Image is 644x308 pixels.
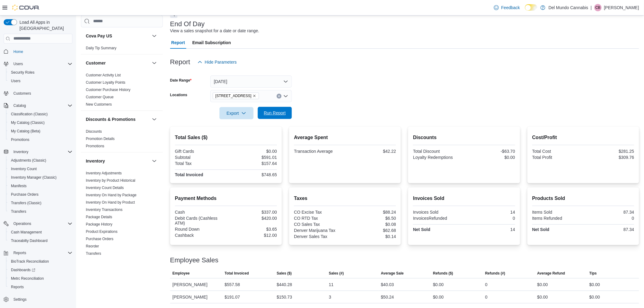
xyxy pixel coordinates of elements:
[584,227,634,232] div: 87.34
[86,73,121,77] a: Customer Activity List
[537,281,548,288] div: $0.00
[532,155,582,160] div: Total Profit
[532,216,582,221] div: Items Refunded
[6,173,75,182] button: Inventory Manager (Classic)
[213,93,259,99] span: 2394 S Broadway
[9,229,44,236] a: Cash Management
[170,78,192,83] label: Date Range
[86,129,102,134] span: Discounts
[86,207,123,212] span: Inventory Transactions
[9,258,51,265] a: BioTrack Reconciliation
[170,28,259,34] div: View a sales snapshot for a date or date range.
[413,149,463,154] div: Total Discount
[11,249,72,257] span: Reports
[86,244,99,249] span: Reorder
[13,250,26,255] span: Reports
[329,293,331,301] div: 3
[11,259,49,264] span: BioTrack Reconciliation
[277,94,282,99] button: Clear input
[170,257,219,264] h3: Employee Sales
[6,165,75,173] button: Inventory Count
[9,165,39,173] a: Inventory Count
[205,59,237,65] span: Hide Parameters
[9,128,43,135] a: My Catalog (Beta)
[9,69,37,76] a: Security Roles
[6,283,75,291] button: Reports
[346,234,396,239] div: $0.14
[81,128,163,152] div: Discounts & Promotions
[86,208,123,212] a: Inventory Transactions
[175,227,225,232] div: Round Down
[13,61,23,66] span: Users
[6,118,75,127] button: My Catalog (Classic)
[86,116,135,122] h3: Discounts & Promotions
[170,93,187,97] label: Locations
[81,170,163,260] div: Inventory
[86,116,149,122] button: Discounts & Promotions
[175,134,277,141] h2: Total Sales ($)
[294,216,344,221] div: CO RTD Tax
[1,60,75,68] button: Users
[86,102,112,107] a: New Customers
[175,172,203,177] strong: Total Invoiced
[86,178,135,183] span: Inventory by Product Historical
[277,293,292,301] div: $150.73
[227,227,277,232] div: $3.65
[604,4,639,11] p: [PERSON_NAME]
[9,275,72,282] span: Metrc Reconciliation
[1,148,75,156] button: Inventory
[225,281,240,288] div: $557.58
[11,48,72,55] span: Home
[9,237,50,244] a: Traceabilty Dashboard
[413,227,430,232] strong: Net Sold
[170,58,190,66] h3: Report
[11,90,33,97] a: Customers
[86,200,135,205] span: Inventory On Hand by Product
[225,271,249,276] span: Total Invoiced
[283,94,288,99] button: Open list of options
[11,112,48,117] span: Classification (Classic)
[6,182,75,190] button: Manifests
[86,60,106,66] h3: Customer
[86,185,124,190] span: Inventory Count Details
[433,293,444,301] div: $0.00
[532,149,582,154] div: Total Cost
[11,220,34,227] button: Operations
[591,4,592,11] p: |
[6,110,75,118] button: Classification (Classic)
[9,182,29,190] a: Manifests
[86,193,137,198] span: Inventory On Hand by Package
[86,80,125,85] a: Customer Loyalty Points
[173,271,190,276] span: Employee
[9,157,72,164] span: Adjustments (Classic)
[11,60,72,68] span: Users
[9,275,46,282] a: Metrc Reconciliation
[11,137,30,142] span: Promotions
[223,107,250,119] span: Export
[11,285,24,289] span: Reports
[537,293,548,301] div: $0.00
[413,195,515,202] h2: Invoices Sold
[413,210,463,215] div: Invoices Sold
[413,134,515,141] h2: Discounts
[294,195,396,202] h2: Taxes
[86,215,112,219] a: Package Details
[11,230,42,235] span: Cash Management
[9,191,41,198] a: Purchase Orders
[433,281,444,288] div: $0.00
[86,136,115,141] span: Promotion Details
[264,110,286,116] span: Run Report
[1,219,75,228] button: Operations
[86,95,114,99] a: Customer Queue
[413,155,463,160] div: Loyalty Redemptions
[86,88,131,92] a: Customer Purchase History
[9,191,72,198] span: Purchase Orders
[86,144,104,148] a: Promotions
[501,5,520,11] span: Feedback
[6,199,75,207] button: Transfers (Classic)
[227,210,277,215] div: $337.00
[277,271,292,276] span: Sales ($)
[11,238,47,243] span: Traceabilty Dashboard
[11,102,28,109] button: Catalog
[6,274,75,283] button: Metrc Reconciliation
